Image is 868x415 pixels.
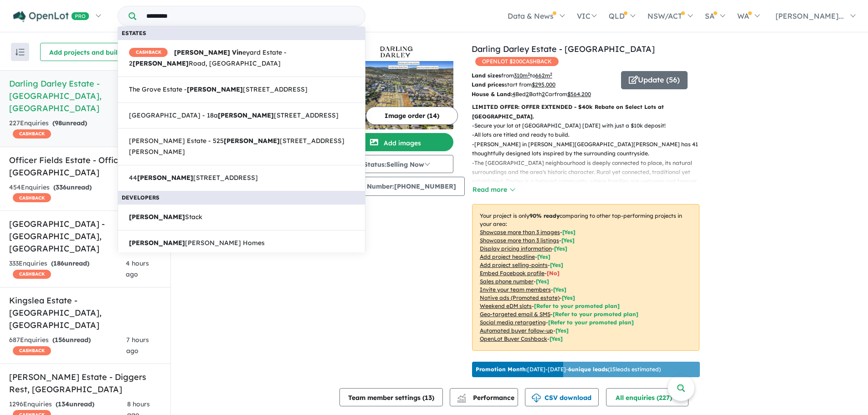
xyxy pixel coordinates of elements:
[339,133,453,151] button: Add images
[450,388,518,406] button: Performance
[129,238,265,249] span: [PERSON_NAME] Homes
[535,72,552,79] u: 662 m
[562,229,575,236] span: [ Yes ]
[9,118,128,140] div: 227 Enquir ies
[52,119,87,127] strong: ( unread)
[550,261,563,268] span: [ Yes ]
[480,335,547,342] u: OpenLot Buyer Cashback
[13,129,51,138] span: CASHBACK
[550,335,563,342] span: [Yes]
[53,259,64,267] span: 186
[339,155,453,173] button: Status:Selling Now
[339,388,443,406] button: Team member settings (13)
[525,388,599,406] button: CSV download
[339,177,465,196] button: Sales Number:[PHONE_NUMBER]
[9,77,161,114] h5: Darling Darley Estate - [GEOGRAPHIC_DATA] , [GEOGRAPHIC_DATA]
[118,230,365,256] a: [PERSON_NAME][PERSON_NAME] Homes
[621,71,688,89] button: Update (56)
[514,72,530,79] u: 310 m
[58,400,69,408] span: 134
[458,394,514,402] span: Performance
[9,218,161,255] h5: [GEOGRAPHIC_DATA] - [GEOGRAPHIC_DATA] , [GEOGRAPHIC_DATA]
[472,81,504,88] b: Land prices
[457,394,466,399] img: line-chart.svg
[472,102,699,121] p: LIMITED OFFER: OFFER EXTENDED - $40k Rebate on Select Lots at [GEOGRAPHIC_DATA].
[568,366,608,373] b: 6 unique leads
[9,258,126,280] div: 333 Enquir ies
[129,239,185,247] strong: [PERSON_NAME]
[343,46,450,57] img: Darling Darley Estate - Darley Logo
[129,212,202,223] span: Stack
[526,91,529,97] u: 2
[137,174,193,182] strong: [PERSON_NAME]
[537,253,550,260] span: [ Yes ]
[554,245,567,252] span: [ Yes ]
[480,253,535,260] u: Add project headline
[542,91,545,97] u: 2
[529,212,560,219] b: 90 % ready
[472,90,614,99] p: Bed Bath Car from
[512,91,515,97] u: 4
[567,91,591,97] u: $ 564,200
[138,6,363,26] input: Try estate name, suburb, builder or developer
[480,261,548,268] u: Add project selling-points
[457,397,466,403] img: bar-chart.svg
[56,400,94,408] strong: ( unread)
[52,336,91,344] strong: ( unread)
[528,72,530,77] sup: 2
[232,48,242,56] strong: Vin
[472,71,614,80] p: from
[51,259,89,267] strong: ( unread)
[475,57,559,66] span: OPENLOT $ 200 CASHBACK
[472,184,515,195] button: Read more
[425,394,432,402] span: 13
[9,294,161,331] h5: Kingslea Estate - [GEOGRAPHIC_DATA] , [GEOGRAPHIC_DATA]
[561,237,575,244] span: [ Yes ]
[472,130,707,139] p: - All lots are titled and ready to build.
[118,165,365,191] a: 44[PERSON_NAME][STREET_ADDRESS]
[472,44,655,54] a: Darling Darley Estate - [GEOGRAPHIC_DATA]
[9,335,126,357] div: 687 Enquir ies
[118,102,365,129] a: [GEOGRAPHIC_DATA] - 18a[PERSON_NAME][STREET_ADDRESS]
[13,11,89,22] img: Openlot PRO Logo White
[224,137,280,145] strong: [PERSON_NAME]
[472,121,707,130] p: - Secure your lot at [GEOGRAPHIC_DATA] [DATE] with just a $10k deposit!
[129,136,354,158] span: [PERSON_NAME] Estate - 525 [STREET_ADDRESS][PERSON_NAME]
[118,204,365,231] a: [PERSON_NAME]Stack
[480,286,551,293] u: Invite your team members
[480,270,544,277] u: Embed Facebook profile
[133,59,189,67] strong: [PERSON_NAME]
[553,311,638,318] span: [Refer to your promoted plan]
[55,119,62,127] span: 98
[480,327,553,334] u: Automated buyer follow-up
[480,311,550,318] u: Geo-targeted email & SMS
[472,204,699,351] p: Your project is only comparing to other top-performing projects in your area: - - - - - - - - - -...
[480,302,532,309] u: Weekend eDM slots
[339,61,453,129] img: Darling Darley Estate - Darley
[476,365,661,374] p: [DATE] - [DATE] - ( 15 leads estimated)
[129,173,258,184] span: 44 [STREET_ADDRESS]
[562,294,575,301] span: [Yes]
[56,183,67,191] span: 336
[126,259,149,278] span: 4 hours ago
[480,319,546,326] u: Social media retargeting
[548,319,634,326] span: [Refer to your promoted plan]
[480,229,560,236] u: Showcase more than 3 images
[187,85,243,93] strong: [PERSON_NAME]
[118,40,365,77] a: CASHBACK [PERSON_NAME] Vineyard Estate - 2[PERSON_NAME]Road, [GEOGRAPHIC_DATA]
[129,110,339,121] span: [GEOGRAPHIC_DATA] - 18a [STREET_ADDRESS]
[40,43,140,61] button: Add projects and builders
[472,72,501,79] b: Land sizes
[126,336,149,355] span: 7 hours ago
[530,72,552,79] span: to
[53,183,92,191] strong: ( unread)
[13,346,51,355] span: CASHBACK
[476,366,527,373] b: Promotion Month:
[9,182,127,204] div: 454 Enquir ies
[606,388,688,406] button: All enquiries (227)
[550,72,552,77] sup: 2
[534,302,620,309] span: [Refer to your promoted plan]
[55,336,66,344] span: 156
[472,140,707,159] p: - [PERSON_NAME] in [PERSON_NAME][GEOGRAPHIC_DATA][PERSON_NAME] has 41 thoughtfully designed lots ...
[9,154,161,179] h5: Officer Fields Estate - Officer , [GEOGRAPHIC_DATA]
